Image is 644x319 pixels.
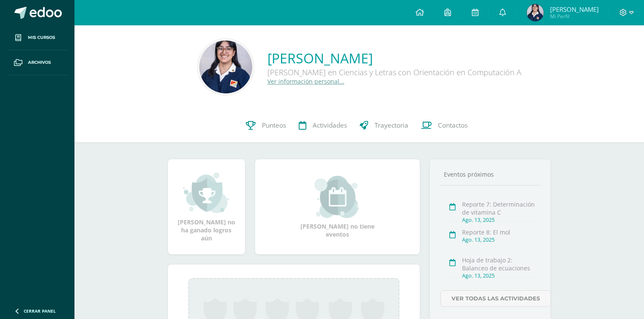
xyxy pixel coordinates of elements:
[267,77,344,85] a: Ver información personal...
[28,59,51,66] span: Archivos
[440,170,540,178] div: Eventos próximos
[176,172,237,242] div: [PERSON_NAME] no ha ganado logros aún
[462,216,538,224] div: Ago. 13, 2025
[28,34,55,41] span: Mis cursos
[440,290,551,307] a: Ver todas las actividades
[550,5,599,14] span: [PERSON_NAME]
[462,228,538,236] div: Reporte 8: El mol
[353,109,415,142] a: Trayectoria
[24,308,56,314] span: Cerrar panel
[295,176,380,238] div: [PERSON_NAME] no tiene eventos
[462,272,538,279] div: Ago. 13, 2025
[292,109,353,142] a: Actividades
[267,49,521,67] a: [PERSON_NAME]
[183,172,229,214] img: achievement_small.png
[438,121,468,130] span: Contactos
[314,176,361,218] img: event_small.png
[313,121,347,130] span: Actividades
[7,50,68,75] a: Archivos
[374,121,408,130] span: Trayectoria
[267,67,521,77] div: [PERSON_NAME] en Ciencias y Letras con Orientación en Computación A
[199,41,252,93] img: 089530e0d838ade30451033cead52b09.png
[415,109,474,142] a: Contactos
[7,25,68,50] a: Mis cursos
[550,13,599,20] span: Mi Perfil
[462,236,538,243] div: Ago. 13, 2025
[262,121,286,130] span: Punteos
[527,4,544,21] img: 54373e87f1e680ae0794753f8376f490.png
[462,256,538,272] div: Hoja de trabajo 2: Balanceo de ecuaciones
[462,200,538,216] div: Reporte 7: Determinación de vitamina C
[239,109,292,142] a: Punteos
